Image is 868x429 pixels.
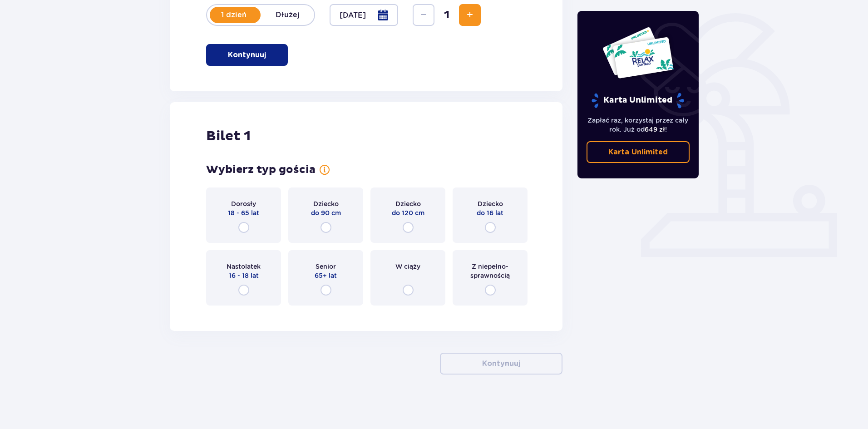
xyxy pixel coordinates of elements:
p: Z niepełno­sprawnością [461,262,519,280]
p: 16 - 18 lat [229,271,259,280]
p: Senior [316,262,336,271]
p: Wybierz typ gościa [206,163,316,177]
p: Kontynuuj [228,50,266,60]
p: Dziecko [313,199,339,208]
p: Dziecko [478,199,503,208]
p: Karta Unlimited [591,93,685,108]
button: Increase [459,4,481,26]
p: Karta Unlimited [608,147,668,157]
p: W ciąży [395,262,420,271]
span: 1 [436,8,457,22]
p: Dziecko [395,199,421,208]
p: do 120 cm [392,208,424,217]
p: 65+ lat [315,271,337,280]
p: Dorosły [231,199,256,208]
p: Dłużej [261,10,314,20]
p: do 16 lat [477,208,503,217]
p: Bilet 1 [206,128,251,145]
p: 1 dzień [207,10,261,20]
button: Kontynuuj [206,44,288,66]
span: 649 zł [645,126,665,133]
button: Kontynuuj [440,353,562,375]
p: Nastolatek [227,262,261,271]
a: Karta Unlimited [587,141,690,163]
p: Kontynuuj [482,359,520,369]
p: do 90 cm [311,208,341,217]
p: Zapłać raz, korzystaj przez cały rok. Już od ! [587,116,690,134]
p: 18 - 65 lat [228,208,259,217]
button: Decrease [413,4,434,26]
